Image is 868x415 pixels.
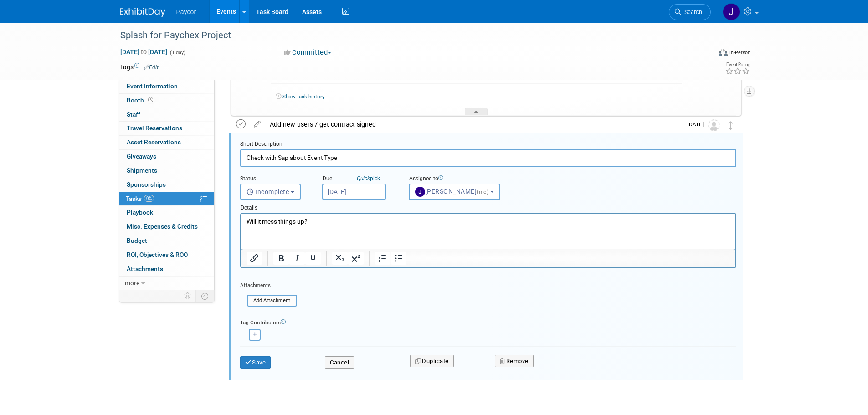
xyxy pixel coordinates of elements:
a: ROI, Objectives & ROO [119,248,214,262]
div: Tag Contributors [240,317,736,327]
a: Asset Reservations [119,136,214,149]
a: Staff [119,108,214,122]
a: Budget [119,234,214,248]
button: Bullet list [391,252,406,265]
button: Bold [273,252,289,265]
a: Sponsorships [119,178,214,192]
span: Event Information [127,82,178,90]
td: Tags [120,62,159,72]
div: In-Person [729,49,750,56]
button: [PERSON_NAME](me) [409,184,500,200]
button: Subscript [332,252,348,265]
a: Travel Reservations [119,122,214,135]
iframe: Rich Text Area [241,214,735,249]
span: Booth [127,97,155,104]
img: Jenny Campbell [723,3,740,20]
a: Giveaways [119,150,214,164]
span: Sponsorships [127,181,166,188]
div: Details [240,200,736,213]
a: Booth [119,94,214,108]
img: Format-Inperson.png [719,49,728,56]
a: Show task history [282,93,324,100]
img: Unassigned [708,119,720,131]
i: Quick [357,175,370,182]
div: Event Rating [725,62,750,67]
a: Event Information [119,80,214,93]
a: Search [669,4,711,20]
span: more [125,279,139,287]
a: Tasks0% [119,192,214,206]
span: [DATE] [688,121,708,128]
a: more [119,277,214,290]
span: ROI, Objectives & ROO [127,251,188,258]
button: Incomplete [240,184,301,200]
a: Edit [144,64,159,71]
button: Underline [305,252,321,265]
span: Staff [127,111,140,118]
span: 0% [144,195,154,202]
span: (1 day) [169,50,185,56]
div: Attachments [240,282,297,289]
span: Travel Reservations [127,124,182,132]
button: Italic [289,252,305,265]
div: Splash for Paychex Project [117,27,697,44]
span: Budget [127,237,147,244]
button: Committed [281,48,335,57]
button: Cancel [325,356,354,369]
span: Shipments [127,167,157,174]
span: Misc. Expenses & Credits [127,223,198,230]
a: edit [249,120,265,128]
a: Playbook [119,206,214,220]
td: Toggle Event Tabs [195,290,214,302]
span: Asset Reservations [127,138,181,146]
span: Incomplete [247,188,289,195]
input: Due Date [322,184,386,200]
span: (me) [477,189,488,195]
span: Playbook [127,209,153,216]
span: Attachments [127,265,163,272]
input: Name of task or a short description [240,149,736,167]
div: Status [240,175,308,184]
span: Search [681,9,702,15]
a: Misc. Expenses & Credits [119,220,214,234]
span: Paycor [176,8,196,15]
span: Booth not reserved yet [146,97,155,103]
div: Add new users / get contract signed [265,117,682,132]
button: Save [240,356,271,369]
span: Tasks [126,195,154,202]
a: Shipments [119,164,214,178]
button: Remove [495,355,534,368]
a: Quickpick [355,175,382,182]
span: to [139,48,148,56]
button: Duplicate [410,355,454,368]
a: Attachments [119,262,214,276]
span: [PERSON_NAME] [415,188,490,195]
div: Event Format [657,47,751,61]
i: Move task [729,121,733,130]
div: Assigned to [409,175,523,184]
div: Short Description [240,140,736,149]
button: Insert/edit link [247,252,262,265]
span: [DATE] [DATE] [120,48,168,56]
button: Numbered list [375,252,390,265]
span: Giveaways [127,153,156,160]
img: ExhibitDay [120,8,165,17]
td: Personalize Event Tab Strip [180,290,196,302]
div: Due [322,175,395,184]
button: Superscript [348,252,364,265]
